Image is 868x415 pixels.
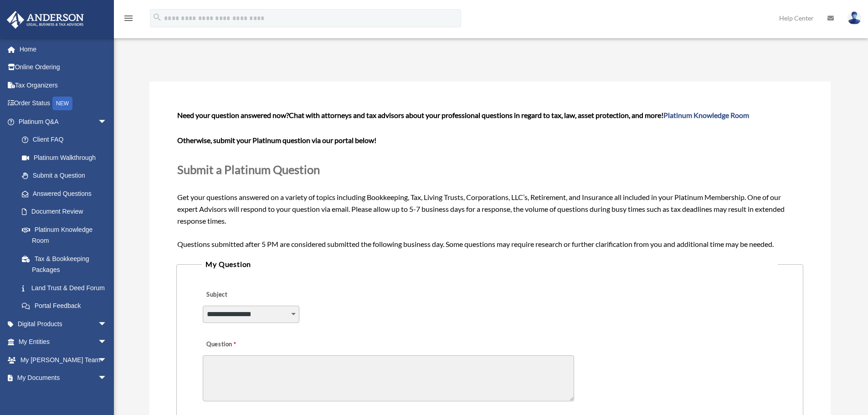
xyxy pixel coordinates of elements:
[13,203,121,221] a: Document Review
[98,369,116,388] span: arrow_drop_down
[6,369,121,387] a: My Documentsarrow_drop_down
[13,131,121,149] a: Client FAQ
[6,333,121,351] a: My Entitiesarrow_drop_down
[98,333,116,352] span: arrow_drop_down
[177,163,320,176] span: Submit a Platinum Question
[6,113,121,131] a: Platinum Q&Aarrow_drop_down
[6,58,121,77] a: Online Ordering
[6,94,121,113] a: Order StatusNEW
[123,16,134,24] a: menu
[663,111,749,119] a: Platinum Knowledge Room
[4,11,87,29] img: Anderson Advisors Platinum Portal
[847,11,861,25] img: User Pic
[289,111,749,119] span: Chat with attorneys and tax advisors about your professional questions in regard to tax, law, ass...
[13,250,121,279] a: Tax & Bookkeeping Packages
[6,351,121,369] a: My [PERSON_NAME] Teamarrow_drop_down
[123,13,134,24] i: menu
[13,149,121,167] a: Platinum Walkthrough
[203,338,273,351] label: Question
[177,111,802,248] span: Get your questions answered on a variety of topics including Bookkeeping, Tax, Living Trusts, Cor...
[98,315,116,333] span: arrow_drop_down
[203,289,289,302] label: Subject
[152,12,162,22] i: search
[98,351,116,369] span: arrow_drop_down
[13,220,121,250] a: Platinum Knowledge Room
[13,184,121,203] a: Answered Questions
[177,111,289,119] span: Need your question answered now?
[13,279,121,297] a: Land Trust & Deed Forum
[202,258,777,271] legend: My Question
[177,136,376,144] b: Otherwise, submit your Platinum question via our portal below!
[52,97,72,110] div: NEW
[6,76,121,94] a: Tax Organizers
[6,315,121,333] a: Digital Productsarrow_drop_down
[6,40,121,58] a: Home
[13,167,116,185] a: Submit a Question
[13,297,121,315] a: Portal Feedback
[98,113,116,131] span: arrow_drop_down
